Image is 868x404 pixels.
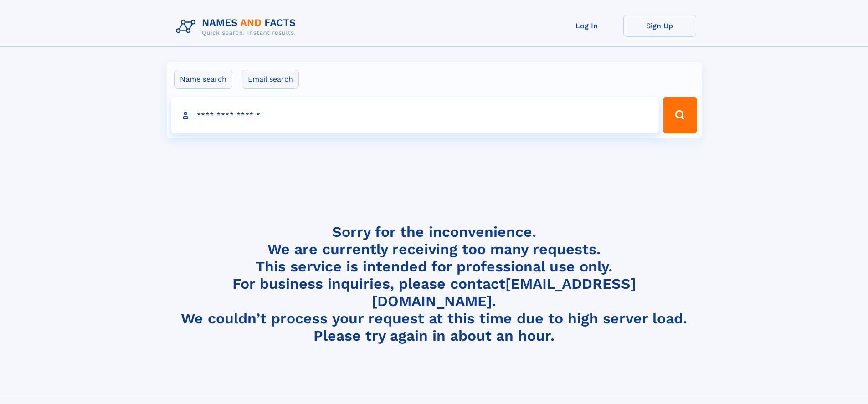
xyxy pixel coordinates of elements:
[663,97,697,133] button: Search Button
[172,223,696,345] h4: Sorry for the inconvenience. We are currently receiving too many requests. This service is intend...
[171,97,659,133] input: search input
[242,70,299,89] label: Email search
[372,275,636,310] a: [EMAIL_ADDRESS][DOMAIN_NAME]
[550,15,623,37] a: Log In
[623,15,696,37] a: Sign Up
[174,70,232,89] label: Name search
[172,15,303,39] img: Logo Names and Facts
